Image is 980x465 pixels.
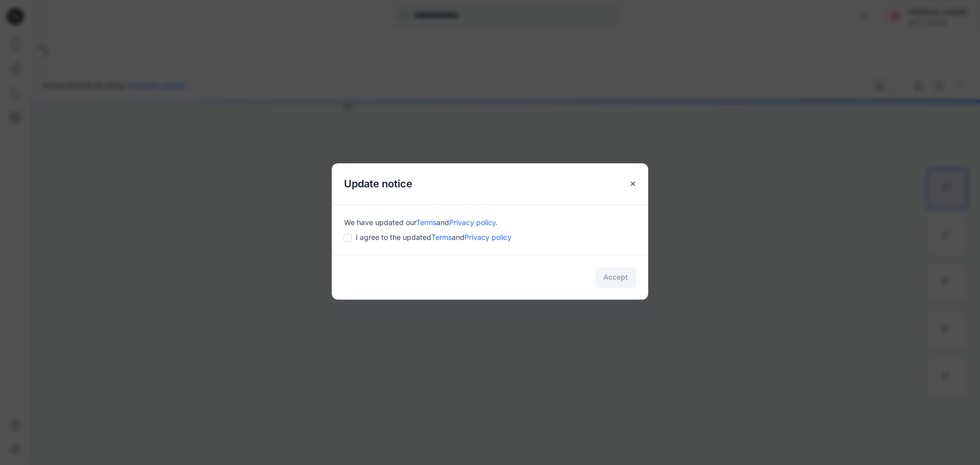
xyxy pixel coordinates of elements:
[356,232,511,242] span: I agree to the updated
[416,218,436,227] a: Terms
[431,233,452,241] a: Terms
[344,217,636,228] div: We have updated our .
[464,233,511,241] a: Privacy policy
[436,218,449,227] span: and
[624,175,642,193] button: Close
[452,233,464,241] span: and
[332,163,425,204] h5: Update notice
[449,218,496,227] a: Privacy policy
